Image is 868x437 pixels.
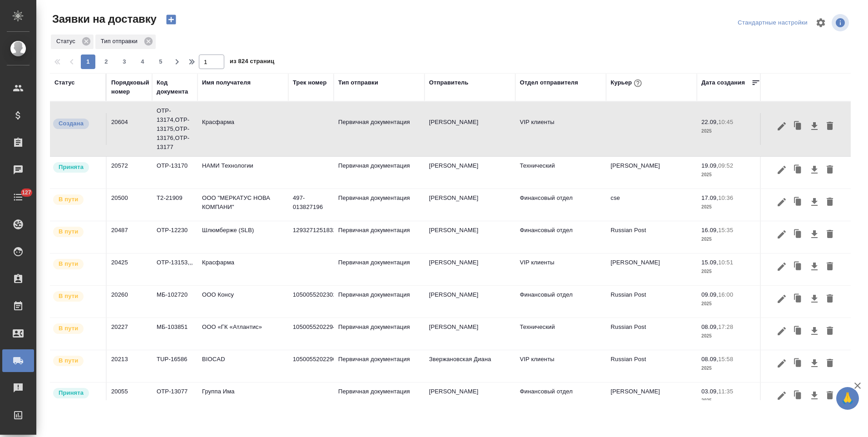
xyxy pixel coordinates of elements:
td: [PERSON_NAME] [424,253,515,285]
p: 10:45 [718,119,733,125]
button: Удалить [822,118,838,135]
div: Дата создания [701,78,745,87]
span: 127 [16,188,37,197]
td: Группа Има [197,382,288,414]
td: Первичная документация [334,253,424,285]
td: Красфарма [197,113,288,145]
td: cse [606,189,697,221]
td: 20227 [107,318,152,350]
button: Редактировать [774,387,789,404]
button: Скачать [807,258,822,275]
button: Удалить [822,355,838,372]
div: Трек номер [293,78,327,87]
td: Первичная документация [334,221,424,253]
button: Скачать [807,323,822,340]
span: из 824 страниц [230,56,274,69]
p: 2025 [701,332,760,341]
td: [PERSON_NAME] [424,382,515,414]
p: 08.09, [701,323,718,330]
td: 20425 [107,253,152,285]
button: Клонировать [789,226,807,243]
p: Принята [59,163,84,172]
td: VIP клиенты [515,350,606,382]
span: 3 [117,57,132,66]
button: Клонировать [789,323,807,340]
button: Скачать [807,387,822,404]
p: 2025 [701,235,760,244]
p: 2025 [701,267,760,276]
button: Удалить [822,323,838,340]
button: Удалить [822,258,838,275]
div: Курьер [611,77,644,89]
button: Клонировать [789,161,807,179]
td: Russian Post [606,318,697,350]
button: Скачать [807,161,822,179]
td: Russian Post [606,350,697,382]
p: 03.09, [701,388,718,395]
div: Тип отправки [338,78,378,87]
div: Имя получателя [202,78,251,87]
p: 16.09, [701,227,718,233]
button: 2 [99,55,113,69]
td: [PERSON_NAME] [424,157,515,189]
td: [PERSON_NAME] [424,221,515,253]
button: Скачать [807,355,822,372]
td: Первичная документация [334,318,424,350]
td: Первичная документация [334,382,424,414]
button: Редактировать [774,118,789,135]
td: OTP-13174,OTP-13175,OTP-13176,OTP-13177 [152,102,197,156]
p: 2025 [701,396,760,405]
td: OTP-12230 [152,221,197,253]
button: Редактировать [774,258,789,275]
p: 2025 [701,364,760,373]
p: В пути [59,324,78,333]
button: Клонировать [789,387,807,404]
button: Удалить [822,226,838,243]
td: Первичная документация [334,189,424,221]
span: 🙏 [840,389,855,408]
p: 17:28 [718,323,733,330]
td: TUP-16586 [152,350,197,382]
td: ООО «ГК «Атлантис» [197,318,288,350]
td: 20213 [107,350,152,382]
p: 15.09, [701,259,718,266]
td: МБ-102720 [152,286,197,318]
td: 20572 [107,157,152,189]
td: Russian Post [606,221,697,253]
p: Создана [59,119,84,128]
span: 4 [135,57,150,66]
button: Клонировать [789,355,807,372]
div: split button [735,16,810,30]
p: 08.09, [701,356,718,363]
p: В пути [59,259,78,268]
td: НАМИ Технологии [197,157,288,189]
div: Заявка принята в работу [52,323,101,335]
td: [PERSON_NAME] [424,113,515,145]
td: [PERSON_NAME] [606,253,697,285]
p: 2025 [701,170,760,179]
div: Заявка принята в работу [52,290,101,303]
button: Клонировать [789,194,807,211]
button: Удалить [822,161,838,179]
button: Редактировать [774,355,789,372]
td: OTP-13170 [152,157,197,189]
p: 2025 [701,127,760,136]
button: При выборе курьера статус заявки автоматически поменяется на «Принята» [632,77,644,89]
td: [PERSON_NAME] [424,189,515,221]
td: VIP клиенты [515,113,606,145]
div: Заявка принята в работу [52,194,101,206]
p: В пути [59,195,78,204]
td: Финансовый отдел [515,382,606,414]
button: Редактировать [774,290,789,308]
p: 2025 [701,203,760,212]
td: 497-013827196 [288,189,334,221]
span: Заявки на доставку [50,12,157,26]
span: 5 [153,57,168,66]
td: 12932712518328 [288,221,334,253]
td: ООО "МЕРКАТУС НОВА КОМПАНИ" [197,189,288,221]
td: Технический [515,318,606,350]
p: 11:35 [718,388,733,395]
p: 19.09, [701,162,718,169]
button: Удалить [822,194,838,211]
td: ООО Консу [197,286,288,318]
